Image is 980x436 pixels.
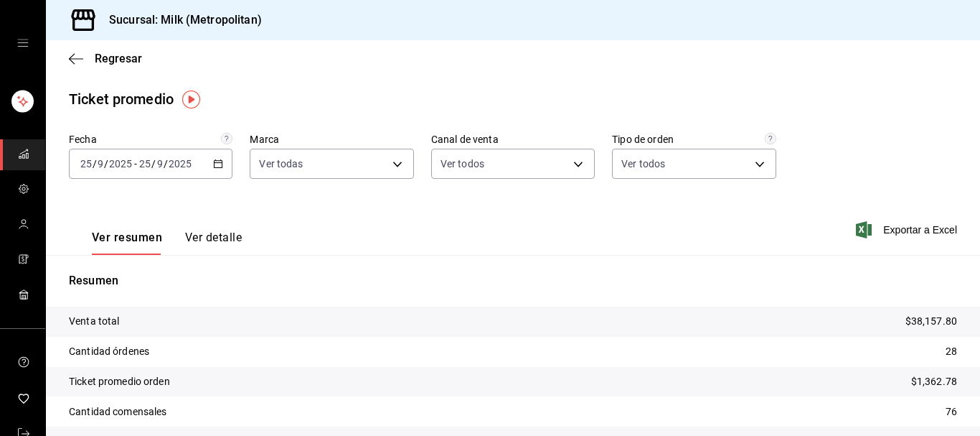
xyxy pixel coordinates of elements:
[440,157,484,171] span: Ver todos
[151,158,156,170] span: /
[69,374,170,389] p: Ticket promedio orden
[765,133,776,144] svg: Todas las órdenes contabilizan 1 comensal a excepción de órdenes de mesa con comensales obligator...
[104,158,108,170] span: /
[69,404,167,419] p: Cantidad comensales
[69,134,232,144] label: Fecha
[259,157,303,171] span: Ver todas
[108,158,133,170] input: ----
[80,158,93,170] input: --
[95,52,142,65] span: Regresar
[92,231,242,255] div: navigation tabs
[92,231,162,255] button: Ver resumen
[69,88,174,110] div: Ticket promedio
[946,344,957,359] p: 28
[93,158,97,170] span: /
[911,374,957,389] p: $1,362.78
[182,91,200,108] img: Tooltip marker
[612,134,776,144] label: Tipo de orden
[98,11,262,29] h3: Sucursal: Milk (Metropolitan)
[17,37,29,49] button: open drawer
[69,314,119,329] p: Venta total
[185,231,242,255] button: Ver detalle
[946,404,957,419] p: 76
[156,158,164,170] input: --
[250,134,413,144] label: Marca
[164,158,168,170] span: /
[138,158,151,170] input: --
[134,158,137,170] span: -
[621,157,665,171] span: Ver todos
[69,52,142,65] button: Regresar
[221,133,232,144] svg: Información delimitada a máximo 62 días.
[431,134,595,144] label: Canal de venta
[69,344,149,359] p: Cantidad órdenes
[168,158,192,170] input: ----
[97,158,104,170] input: --
[859,221,957,238] button: Exportar a Excel
[905,314,957,329] p: $38,157.80
[69,272,957,289] p: Resumen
